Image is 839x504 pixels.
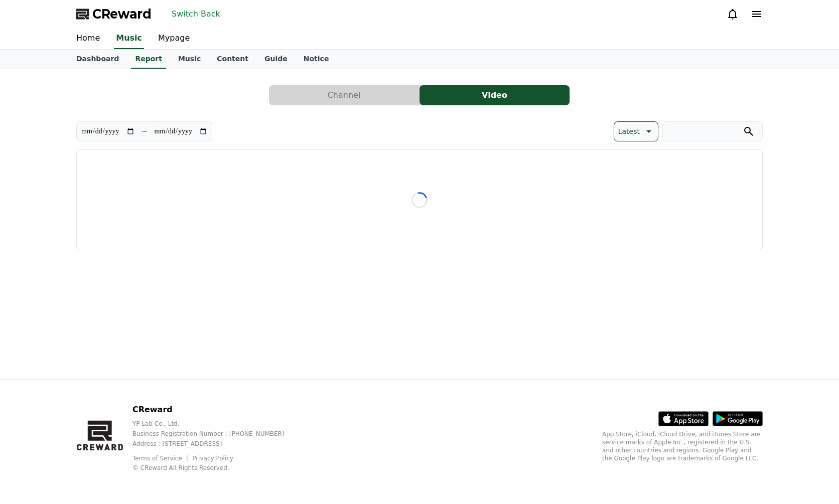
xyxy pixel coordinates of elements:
a: Music [114,28,144,49]
button: Video [420,85,570,105]
a: Guide [256,50,296,69]
a: Music [170,50,209,69]
a: Privacy Policy [192,455,233,462]
a: CReward [76,6,152,22]
a: Channel [269,85,420,105]
span: CReward [92,6,152,22]
button: Switch Back [168,6,224,22]
p: App Store, iCloud, iCloud Drive, and iTunes Store are service marks of Apple Inc., registered in ... [602,430,763,462]
p: ~ [141,125,148,137]
p: Latest [618,124,640,138]
a: Report [131,50,166,69]
p: CReward [132,404,301,416]
p: YP Lab Co., Ltd. [132,420,301,428]
a: Dashboard [68,50,127,69]
a: Content [209,50,256,69]
a: Home [68,28,108,49]
p: Business Registration Number : [PHONE_NUMBER] [132,430,301,438]
button: Latest [614,121,658,141]
a: Notice [296,50,337,69]
p: © CReward All Rights Reserved. [132,464,301,472]
p: Address : [STREET_ADDRESS] [132,440,301,448]
a: Terms of Service [132,455,190,462]
a: Mypage [150,28,198,49]
button: Channel [269,85,419,105]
